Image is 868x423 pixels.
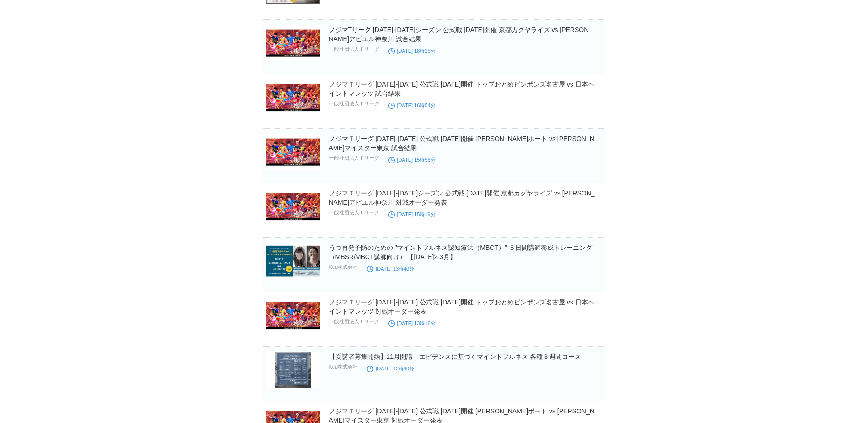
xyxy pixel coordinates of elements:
[329,26,593,43] a: ノジマTリーグ [DATE]-[DATE]シーズン 公式戦 [DATE]開催 京都カグヤライズ vs [PERSON_NAME]アビエル神奈川 試合結果
[266,352,320,388] img: 71987-79-aeac465b18cca2fbc16d69ea16fbc249-1080x1080.png
[266,134,320,170] img: 38094-2508-406c55d77e6467909605a6db18d7c3f7-1600x800.jpg
[388,211,436,217] time: [DATE] 15時19分
[266,298,320,333] img: 38094-2505-69525efa63e3b03c1053af51ddc273f7-1600x800.jpg
[329,318,379,325] p: 一般社団法人Ｔリーグ
[329,298,594,315] a: ノジマＴリーグ [DATE]-[DATE] 公式戦 [DATE]開催 トップおとめピンポンズ名古屋 vs 日本ペイントマレッツ 対戦オーダー発表
[388,320,436,326] time: [DATE] 13時16分
[388,157,436,163] time: [DATE] 15時56分
[329,209,379,216] p: 一般社団法人Ｔリーグ
[329,363,358,370] p: Kuu株式会社
[329,155,379,162] p: 一般社団法人Ｔリーグ
[329,135,594,152] a: ノジマＴリーグ [DATE]-[DATE] 公式戦 [DATE]開催 [PERSON_NAME]ポート vs [PERSON_NAME]マイスター東京 試合結果
[266,80,320,115] img: 38094-2509-f928f4e6b65596d018bf667c72c1b1c6-1600x800.jpg
[266,243,320,279] img: 71987-81-9e5c7629c0eed3294d285a71a19c441b-960x540.png
[388,48,436,54] time: [DATE] 18時25分
[329,81,594,97] a: ノジマＴリーグ [DATE]-[DATE] 公式戦 [DATE]開催 トップおとめピンポンズ名古屋 vs 日本ペイントマレッツ 試合結果
[329,190,595,206] a: ノジマＴリーグ [DATE]-[DATE]シーズン 公式戦 [DATE]開催 京都カグヤライズ vs [PERSON_NAME]アビエル神奈川 対戦オーダー発表
[266,25,320,61] img: 38094-2510-33657207d621428ff50ff6cca3969fdf-1600x800.jpg
[266,189,320,224] img: 38094-2506-4076ce26b59197d7ec288ee262c8c1b5-1600x800.jpg
[329,100,379,107] p: 一般社団法人Ｔリーグ
[329,46,379,53] p: 一般社団法人Ｔリーグ
[329,353,581,360] a: 【受講者募集開始】11月開講 エビデンスに基づくマインドフルネス 各種８週間コース
[329,244,592,260] a: うつ再発予防のための "マインドフルネス認知療法（MBCT）" ５日間講師養成トレーニング（MBSR/MBCT講師向け） 【[DATE]2-3月】
[367,266,414,271] time: [DATE] 13時40分
[329,264,358,271] p: Kuu株式会社
[388,103,436,108] time: [DATE] 16時54分
[367,366,414,371] time: [DATE] 12時40分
